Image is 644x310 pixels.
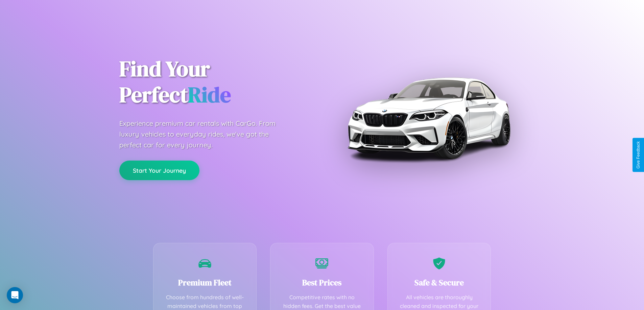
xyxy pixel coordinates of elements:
h3: Best Prices [281,277,363,288]
h1: Find Your Perfect [119,56,312,108]
button: Start Your Journey [119,161,199,180]
img: Premium BMW car rental vehicle [344,34,513,202]
h3: Safe & Secure [398,277,481,288]
p: Experience premium car rentals with CarGo. From luxury vehicles to everyday rides, we've got the ... [119,118,288,150]
div: Give Feedback [636,141,641,169]
div: Open Intercom Messenger [7,287,23,303]
span: Ride [188,80,231,109]
h3: Premium Fleet [164,277,246,288]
